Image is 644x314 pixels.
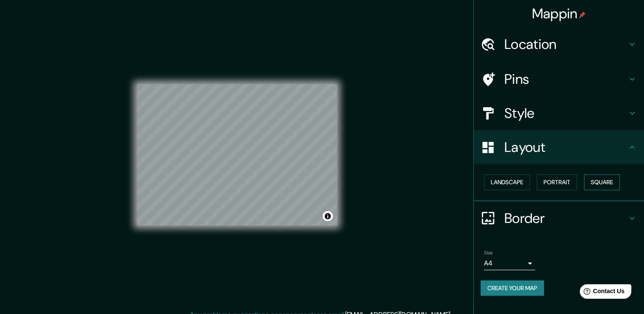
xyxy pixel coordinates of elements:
div: A4 [484,257,535,270]
h4: Style [504,105,627,122]
button: Toggle attribution [323,211,333,221]
canvas: Map [137,84,337,226]
div: Location [474,27,644,61]
div: Pins [474,62,644,96]
button: Landscape [484,174,530,190]
div: Layout [474,130,644,164]
button: Create your map [481,280,544,296]
h4: Pins [504,71,627,88]
button: Portrait [537,174,577,190]
h4: Mappin [532,5,586,22]
iframe: Help widget launcher [568,281,635,305]
h4: Border [504,210,627,227]
h4: Location [504,36,627,53]
label: Size [484,249,493,256]
button: Square [584,174,620,190]
div: Style [474,96,644,130]
h4: Layout [504,139,627,156]
div: Border [474,201,644,235]
img: pin-icon.png [579,11,586,18]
